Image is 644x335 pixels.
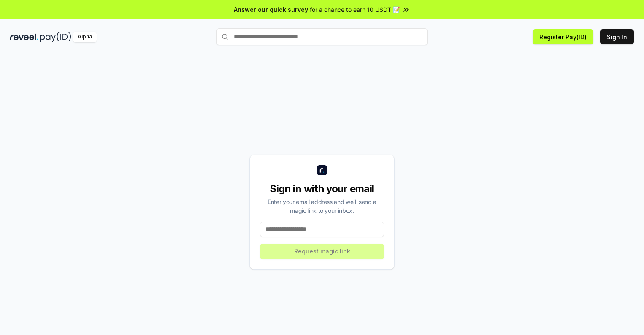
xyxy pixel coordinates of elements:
img: reveel_dark [10,32,38,42]
button: Register Pay(ID) [533,29,593,44]
span: for a chance to earn 10 USDT 📝 [310,5,400,14]
img: pay_id [40,32,71,42]
div: Sign in with your email [260,182,384,196]
div: Enter your email address and we’ll send a magic link to your inbox. [260,197,384,215]
button: Sign In [600,29,634,44]
div: Alpha [73,32,97,42]
span: Answer our quick survey [234,5,308,14]
img: logo_small [317,165,327,175]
